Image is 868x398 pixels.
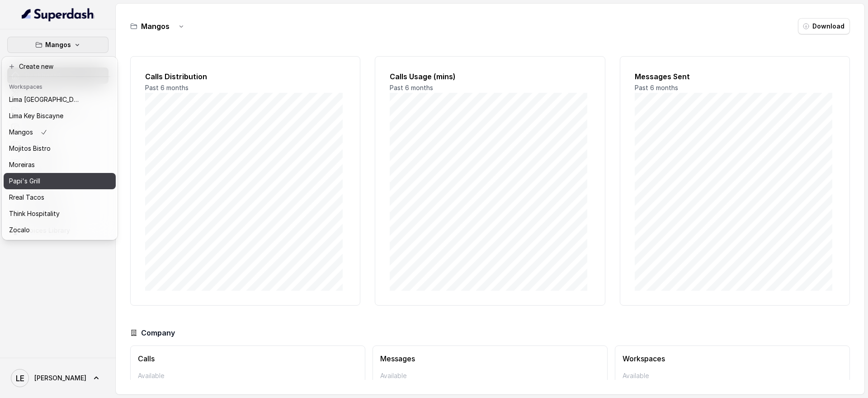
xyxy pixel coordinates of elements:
p: Papi's Grill [9,176,40,187]
div: Mangos [2,57,118,240]
button: Mangos [7,37,108,53]
p: Think Hospitality [9,208,60,219]
header: Workspaces [4,79,116,93]
p: Lima [GEOGRAPHIC_DATA] [9,94,81,105]
p: Moreiras [9,159,35,170]
p: Mojitos Bistro [9,143,51,154]
p: Rreal Tacos [9,192,44,203]
button: Create new [4,58,116,75]
p: Mangos [45,39,71,50]
p: Mangos [9,127,33,138]
p: Zocalo [9,225,30,235]
p: Lima Key Biscayne [9,110,63,121]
